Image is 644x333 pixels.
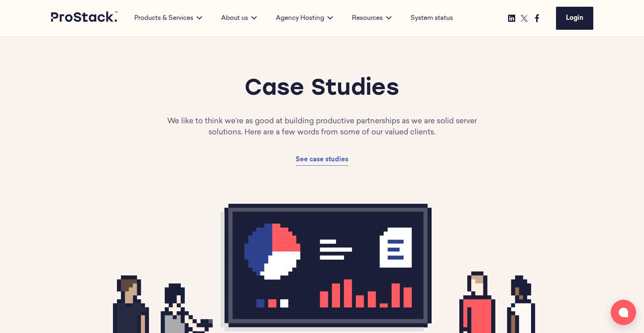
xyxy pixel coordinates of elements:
span: See case studies [296,157,348,163]
h1: Case Studies [105,75,539,103]
div: Agency Hosting [266,13,342,23]
a: Prostack logo [51,11,118,25]
a: System status [411,13,453,23]
p: We like to think we’re as good at building productive partnerships as we are solid server solutio... [159,116,485,138]
button: Open chat window [611,300,636,325]
div: Resources [342,13,401,23]
div: Products & Services [125,13,212,23]
a: See case studies [296,154,348,166]
span: Login [566,15,583,21]
a: Login [556,7,593,30]
div: About us [212,13,266,23]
